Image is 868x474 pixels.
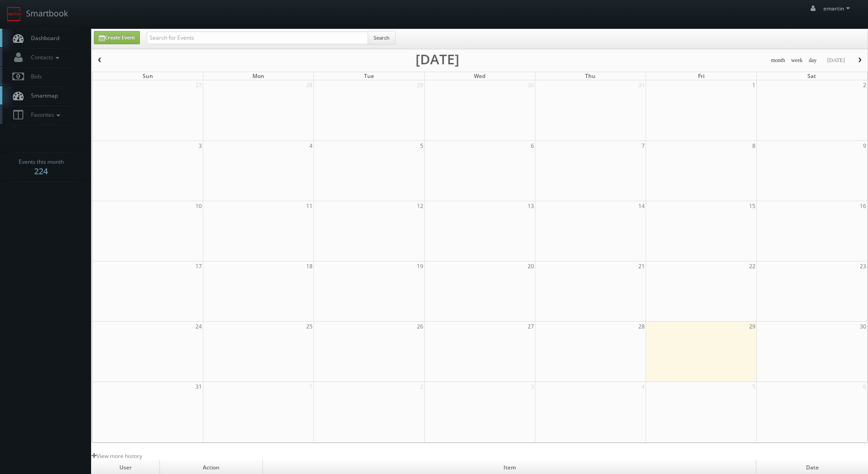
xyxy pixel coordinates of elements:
span: Contacts [26,53,62,61]
span: 28 [305,80,313,90]
button: week [788,55,806,66]
span: 2 [862,80,867,90]
span: 16 [859,201,867,211]
span: 15 [748,201,756,211]
button: month [768,55,788,66]
button: day [806,55,820,66]
strong: 224 [34,166,48,177]
span: 24 [195,322,203,331]
span: 6 [862,382,867,391]
span: 18 [305,261,313,271]
span: 11 [305,201,313,211]
span: 5 [419,141,424,151]
span: 3 [198,141,203,151]
input: Search for Events [147,31,368,44]
span: 13 [527,201,535,211]
span: Sat [807,72,816,80]
span: Tue [364,72,374,80]
span: Wed [474,72,485,80]
span: 4 [641,382,646,391]
span: 21 [637,261,646,271]
span: Thu [585,72,596,80]
span: 26 [416,322,424,331]
span: 12 [416,201,424,211]
span: 27 [527,322,535,331]
span: emartin [823,5,853,12]
span: 10 [195,201,203,211]
span: 20 [527,261,535,271]
span: Smartmap [26,92,58,99]
button: Search [368,31,395,45]
span: Events this month [19,157,64,167]
span: 22 [748,261,756,271]
span: 17 [195,261,203,271]
img: smartbook-logo.png [7,7,21,21]
span: 2 [419,382,424,391]
span: Fri [698,72,704,80]
a: Create Event [94,31,140,44]
span: 30 [527,80,535,90]
span: 19 [416,261,424,271]
span: 7 [641,141,646,151]
span: 30 [859,322,867,331]
h2: [DATE] [416,55,459,64]
span: 5 [751,382,756,391]
button: [DATE] [824,55,848,66]
span: 29 [748,322,756,331]
span: 4 [308,141,313,151]
span: Mon [252,72,264,80]
span: 8 [751,141,756,151]
span: 28 [637,322,646,331]
span: 25 [305,322,313,331]
span: 9 [862,141,867,151]
span: 6 [530,141,535,151]
span: Sun [143,72,153,80]
span: Bids [26,73,42,80]
span: 29 [416,80,424,90]
span: Favorites [26,111,62,119]
span: 31 [637,80,646,90]
a: View more history [92,452,142,460]
span: 14 [637,201,646,211]
span: 3 [530,382,535,391]
span: 31 [195,382,203,391]
span: 27 [195,80,203,90]
span: 1 [308,382,313,391]
span: 1 [751,80,756,90]
span: Dashboard [26,34,59,42]
span: 23 [859,261,867,271]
